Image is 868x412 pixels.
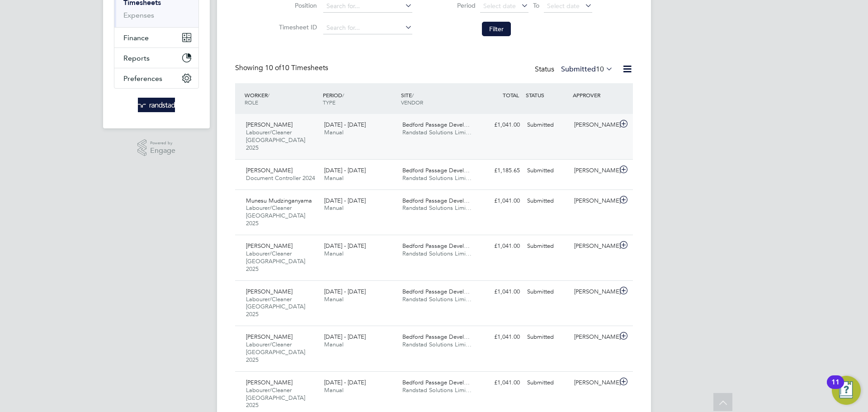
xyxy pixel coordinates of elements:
a: Go to home page [114,98,199,112]
span: Bedford Passage Devel… [402,288,470,295]
div: [PERSON_NAME] [571,239,618,254]
span: Randstad Solutions Limi… [402,128,472,136]
div: SITE [399,87,477,110]
span: [DATE] - [DATE] [324,379,366,386]
span: [PERSON_NAME] [246,288,292,295]
span: Labourer/Cleaner [GEOGRAPHIC_DATA] 2025 [246,386,305,409]
span: Labourer/Cleaner [GEOGRAPHIC_DATA] 2025 [246,341,305,364]
span: [PERSON_NAME] [246,333,292,341]
div: [PERSON_NAME] [571,375,618,390]
button: Open Resource Center, 11 new notifications [832,376,861,405]
span: Bedford Passage Devel… [402,333,470,341]
span: Finance [123,33,149,42]
span: Randstad Solutions Limi… [402,341,472,348]
div: STATUS [524,87,571,103]
div: £1,041.00 [476,118,524,133]
div: Submitted [524,284,571,299]
span: Randstad Solutions Limi… [402,250,472,257]
div: Submitted [524,330,571,345]
span: 10 Timesheets [265,63,328,72]
a: Expenses [123,11,154,19]
div: [PERSON_NAME] [571,330,618,345]
span: [PERSON_NAME] [246,242,292,250]
span: TOTAL [503,91,519,99]
span: / [412,91,414,99]
span: Bedford Passage Devel… [402,166,470,174]
span: [DATE] - [DATE] [324,242,366,250]
span: Randstad Solutions Limi… [402,174,472,182]
div: £1,041.00 [476,330,524,345]
span: Labourer/Cleaner [GEOGRAPHIC_DATA] 2025 [246,295,305,318]
span: [DATE] - [DATE] [324,121,366,128]
div: £1,041.00 [476,194,524,208]
span: Engage [150,147,175,155]
span: [DATE] - [DATE] [324,197,366,204]
span: Reports [123,54,150,62]
span: [PERSON_NAME] [246,121,292,128]
div: Submitted [524,163,571,178]
span: Bedford Passage Devel… [402,121,470,128]
span: Select date [483,2,516,10]
span: VENDOR [401,99,423,106]
div: £1,041.00 [476,284,524,299]
button: Filter [482,22,511,36]
div: 11 [831,382,840,394]
span: 10 [596,65,604,74]
label: Timesheet ID [276,23,317,31]
span: Manual [324,250,344,257]
div: £1,185.65 [476,163,524,178]
a: Powered byEngage [137,139,176,156]
div: Showing [235,63,330,73]
button: Finance [114,28,198,47]
span: Manual [324,204,344,212]
input: Search for... [323,22,412,34]
span: Labourer/Cleaner [GEOGRAPHIC_DATA] 2025 [246,128,305,152]
span: Manual [324,341,344,348]
span: Preferences [123,74,162,83]
span: Labourer/Cleaner [GEOGRAPHIC_DATA] 2025 [246,204,305,227]
span: TYPE [323,99,335,106]
div: Submitted [524,194,571,208]
img: randstad-logo-retina.png [138,98,175,112]
span: Bedford Passage Devel… [402,379,470,386]
div: Submitted [524,375,571,390]
div: [PERSON_NAME] [571,163,618,178]
span: / [342,91,344,99]
div: [PERSON_NAME] [571,194,618,208]
span: [DATE] - [DATE] [324,288,366,295]
label: Position [276,1,317,9]
span: Manual [324,174,344,182]
button: Reports [114,48,198,68]
span: [PERSON_NAME] [246,379,292,386]
label: Period [435,1,476,9]
span: [DATE] - [DATE] [324,166,366,174]
div: Submitted [524,118,571,133]
span: [DATE] - [DATE] [324,333,366,341]
span: Document Controller 2024 [246,174,315,182]
div: WORKER [242,87,321,110]
span: Manual [324,386,344,394]
span: Select date [547,2,580,10]
span: Randstad Solutions Limi… [402,204,472,212]
span: Randstad Solutions Limi… [402,295,472,303]
div: Status [535,63,615,76]
label: Submitted [561,65,613,74]
span: ROLE [245,99,258,106]
span: Munesu Mudzinganyama [246,197,312,204]
span: Manual [324,128,344,136]
span: Randstad Solutions Limi… [402,386,472,394]
span: 10 of [265,63,281,72]
span: Bedford Passage Devel… [402,197,470,204]
button: Preferences [114,68,198,88]
span: Powered by [150,139,175,147]
div: PERIOD [321,87,399,110]
div: APPROVER [571,87,618,103]
div: Submitted [524,239,571,254]
div: £1,041.00 [476,375,524,390]
span: [PERSON_NAME] [246,166,292,174]
div: [PERSON_NAME] [571,118,618,133]
span: Manual [324,295,344,303]
div: £1,041.00 [476,239,524,254]
span: Labourer/Cleaner [GEOGRAPHIC_DATA] 2025 [246,250,305,273]
div: [PERSON_NAME] [571,284,618,299]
